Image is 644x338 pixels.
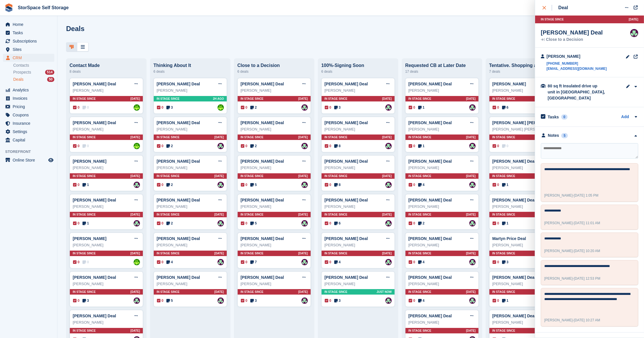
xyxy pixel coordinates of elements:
[214,135,224,139] span: [DATE]
[548,132,559,139] div: Notes
[385,143,392,149] a: Ross Hadlington
[492,204,560,210] div: [PERSON_NAME]
[3,94,54,102] a: menu
[298,174,308,178] span: [DATE]
[157,143,164,149] span: 0
[301,143,308,149] img: Ross Hadlington
[541,29,603,36] div: [PERSON_NAME] Deal
[218,143,224,149] img: Ross Hadlington
[241,275,284,280] a: [PERSON_NAME] Deal
[13,119,47,127] span: Insurance
[13,70,31,75] span: Prospects
[47,157,54,164] a: Preview store
[324,204,392,210] div: [PERSON_NAME]
[241,159,284,164] a: [PERSON_NAME] Deal
[324,165,392,171] div: [PERSON_NAME]
[385,297,392,304] a: Ross Hadlington
[469,220,476,226] a: Ross Hadlington
[241,221,247,226] span: 0
[493,105,499,110] span: 0
[544,248,600,253] div: -
[574,249,600,253] span: [DATE] 10:20 AM
[324,212,347,217] span: In stage since
[492,88,560,93] div: [PERSON_NAME]
[45,70,54,75] div: 514
[73,314,116,318] a: [PERSON_NAME] Deal
[134,182,140,188] a: Ross Hadlington
[130,174,140,178] span: [DATE]
[469,182,476,188] img: Ross Hadlington
[385,220,392,226] img: Ross Hadlington
[324,198,368,202] a: [PERSON_NAME] Deal
[82,221,89,226] span: 1
[130,251,140,256] span: [DATE]
[492,314,536,318] a: [PERSON_NAME] Deal
[385,104,392,111] a: Ross Hadlington
[73,143,80,149] span: 0
[241,236,284,241] a: [PERSON_NAME] Deal
[73,198,116,202] a: [PERSON_NAME] Deal
[5,149,57,155] span: Storefront
[492,174,515,178] span: In stage since
[408,275,452,280] a: [PERSON_NAME] Deal
[13,20,47,28] span: Home
[13,77,24,82] span: Deals
[548,114,559,120] h2: Tasks
[73,159,106,164] a: [PERSON_NAME]
[544,221,573,225] span: [PERSON_NAME]
[301,297,308,304] a: Ross Hadlington
[324,120,368,125] a: [PERSON_NAME] Deal
[324,88,392,93] div: [PERSON_NAME]
[73,174,96,178] span: In stage since
[301,182,308,188] a: Ross Hadlington
[13,54,47,62] span: CRM
[13,45,47,53] span: Sites
[241,165,308,171] div: [PERSON_NAME]
[73,212,96,217] span: In stage since
[489,63,563,68] div: Tentative. Shopping around
[241,182,247,187] span: 0
[82,182,89,187] span: 1
[324,135,347,139] span: In stage since
[241,198,284,202] a: [PERSON_NAME] Deal
[218,297,224,304] img: Ross Hadlington
[13,128,47,136] span: Settings
[214,212,224,217] span: [DATE]
[321,63,395,68] div: 100%-Signing Soon
[325,221,331,226] span: 0
[492,236,526,241] a: Martyn Price Deal
[3,20,54,28] a: menu
[324,159,368,164] a: [PERSON_NAME] Deal
[73,204,140,210] div: [PERSON_NAME]
[466,212,476,217] span: [DATE]
[218,182,224,188] a: Ross Hadlington
[382,97,392,101] span: [DATE]
[166,221,173,226] span: 2
[5,3,13,12] img: stora-icon-8386f47178a22dfd0bd8f6a31ec36ba5ce8667c1dd55bd0f319d3a0aa187defe.svg
[3,111,54,119] a: menu
[334,143,341,149] span: 8
[621,114,629,120] a: Add
[408,174,431,178] span: In stage since
[408,198,452,202] a: [PERSON_NAME] Deal
[134,220,140,226] img: Ross Hadlington
[418,221,425,226] span: 2
[70,68,143,75] div: 8 deals
[73,97,96,101] span: In stage since
[241,126,308,132] div: [PERSON_NAME]
[13,76,54,82] a: Deals 50
[405,68,479,75] div: 17 deals
[134,297,140,304] a: Ross Hadlington
[73,221,80,226] span: 0
[408,135,431,139] span: In stage since
[544,193,599,198] div: -
[298,135,308,139] span: [DATE]
[418,143,425,149] span: 1
[157,251,180,256] span: In stage since
[408,242,476,248] div: [PERSON_NAME]
[237,68,311,75] div: 6 deals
